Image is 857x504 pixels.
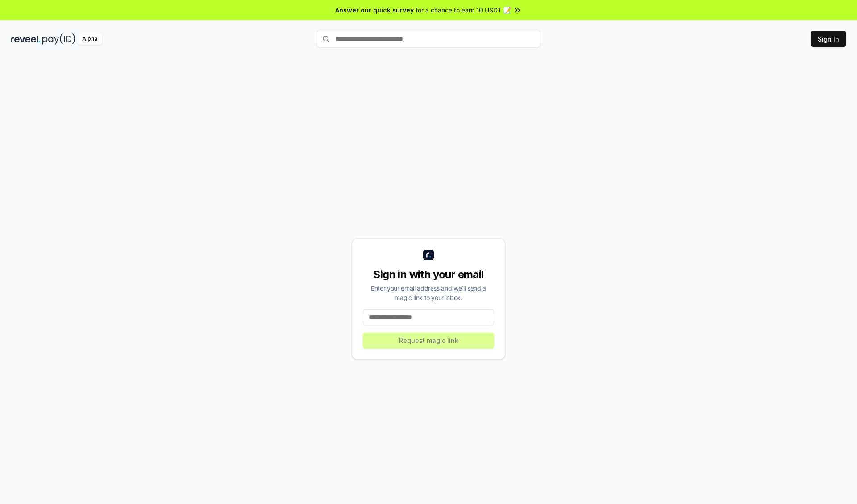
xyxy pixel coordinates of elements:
img: logo_small [423,250,434,260]
div: Enter your email address and we’ll send a magic link to your inbox. [363,283,494,302]
img: reveel_dark [11,33,41,45]
span: for a chance to earn 10 USDT 📝 [416,5,511,15]
img: pay_id [42,33,75,45]
div: Alpha [77,33,102,45]
button: Sign In [811,31,846,47]
span: Answer our quick survey [335,5,414,15]
div: Sign in with your email [363,267,494,282]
